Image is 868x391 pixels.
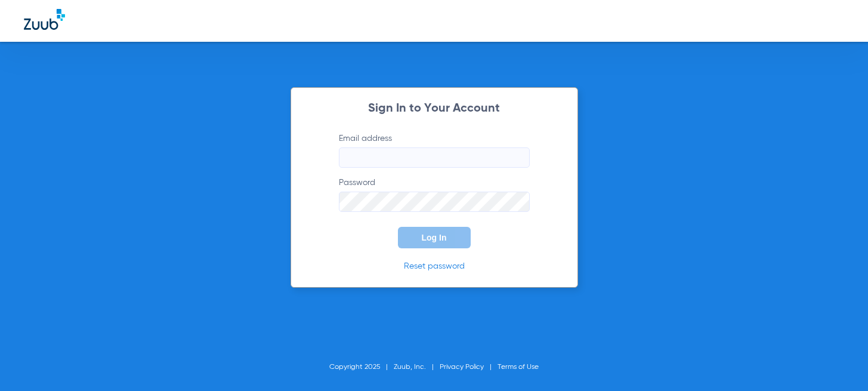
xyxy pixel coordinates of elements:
[404,262,465,270] a: Reset password
[422,233,447,242] span: Log In
[321,103,548,115] h2: Sign In to Your Account
[339,147,530,168] input: Email address
[329,361,394,373] li: Copyright 2025
[339,133,530,168] label: Email address
[398,227,471,248] button: Log In
[339,192,530,212] input: Password
[24,9,65,30] img: Zuub Logo
[394,361,440,373] li: Zuub, Inc.
[498,364,539,371] a: Terms of Use
[440,364,484,371] a: Privacy Policy
[339,177,530,212] label: Password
